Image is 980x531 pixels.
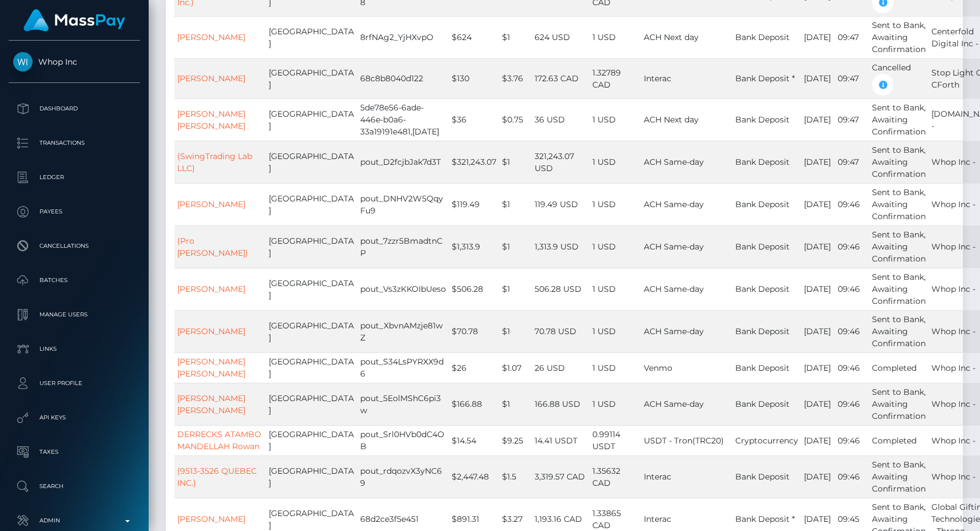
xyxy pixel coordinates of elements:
[266,425,357,455] td: [GEOGRAPHIC_DATA]
[357,455,449,498] td: pout_rdqozvX3yNC69
[9,266,140,295] a: Batches
[9,57,140,67] span: Whop Inc
[644,326,704,336] span: ACH Same-day
[449,183,499,225] td: $119.49
[644,73,671,84] span: Interac
[177,393,245,415] a: [PERSON_NAME] [PERSON_NAME]
[732,141,801,183] td: Bank Deposit
[177,326,245,336] a: [PERSON_NAME]
[499,225,532,268] td: $1
[532,268,589,310] td: 506.28 USD
[13,409,136,426] p: API Keys
[835,310,869,352] td: 09:46
[266,310,357,352] td: [GEOGRAPHIC_DATA]
[835,98,869,141] td: 09:47
[644,435,724,446] span: USDT - Tron(TRC20)
[869,98,929,141] td: Sent to Bank, Awaiting Confirmation
[357,425,449,455] td: pout_Srl0HVb0dC4OB
[869,310,929,352] td: Sent to Bank, Awaiting Confirmation
[177,199,245,209] a: [PERSON_NAME]
[13,512,136,529] p: Admin
[589,58,641,98] td: 1.32789 CAD
[835,455,869,498] td: 09:46
[801,141,835,183] td: [DATE]
[499,141,532,183] td: $1
[449,352,499,383] td: $26
[644,32,699,42] span: ACH Next day
[732,455,801,498] td: Bank Deposit
[589,16,641,58] td: 1 USD
[357,58,449,98] td: 68c8b8040d122
[266,16,357,58] td: [GEOGRAPHIC_DATA]
[177,109,245,131] a: [PERSON_NAME] [PERSON_NAME]
[266,98,357,141] td: [GEOGRAPHIC_DATA]
[499,425,532,455] td: $9.25
[869,183,929,225] td: Sent to Bank, Awaiting Confirmation
[449,268,499,310] td: $506.28
[266,183,357,225] td: [GEOGRAPHIC_DATA]
[499,268,532,310] td: $1
[499,58,532,98] td: $3.76
[801,310,835,352] td: [DATE]
[801,425,835,455] td: [DATE]
[13,237,136,255] p: Cancellations
[266,58,357,98] td: [GEOGRAPHIC_DATA]
[801,225,835,268] td: [DATE]
[357,141,449,183] td: pout_D2fcjbJak7d3T
[357,183,449,225] td: pout_DNHV2W5QqyFu9
[532,455,589,498] td: 3,319.57 CAD
[869,225,929,268] td: Sent to Bank, Awaiting Confirmation
[589,383,641,425] td: 1 USD
[13,306,136,323] p: Manage Users
[732,183,801,225] td: Bank Deposit
[177,356,245,379] a: [PERSON_NAME] [PERSON_NAME]
[835,352,869,383] td: 09:46
[9,438,140,466] a: Taxes
[732,310,801,352] td: Bank Deposit
[177,429,261,451] a: DERRECKS ATAMBO MANDELLAH Rowan
[357,16,449,58] td: 8rfNAg2_YjHXvpO
[732,268,801,310] td: Bank Deposit
[357,383,449,425] td: pout_5EolMShC6pi3w
[532,383,589,425] td: 166.88 USD
[449,16,499,58] td: $624
[532,310,589,352] td: 70.78 USD
[13,340,136,358] p: Links
[499,383,532,425] td: $1
[177,284,245,294] a: [PERSON_NAME]
[644,471,671,482] span: Interac
[357,98,449,141] td: 5de78e56-6ade-446e-b0a6-33a19191e481,[DATE]
[499,310,532,352] td: $1
[13,375,136,392] p: User Profile
[532,98,589,141] td: 36 USD
[177,514,245,524] a: [PERSON_NAME]
[869,141,929,183] td: Sent to Bank, Awaiting Confirmation
[801,352,835,383] td: [DATE]
[13,100,136,117] p: Dashboard
[644,199,704,209] span: ACH Same-day
[589,310,641,352] td: 1 USD
[23,9,125,31] img: MassPay Logo
[589,141,641,183] td: 1 USD
[589,225,641,268] td: 1 USD
[835,183,869,225] td: 09:46
[532,141,589,183] td: 321,243.07 USD
[835,58,869,98] td: 09:47
[801,183,835,225] td: [DATE]
[869,16,929,58] td: Sent to Bank, Awaiting Confirmation
[644,363,672,373] span: Venmo
[532,225,589,268] td: 1,313.9 USD
[644,241,704,252] span: ACH Same-day
[644,157,704,167] span: ACH Same-day
[449,141,499,183] td: $321,243.07
[835,225,869,268] td: 09:46
[177,236,248,258] a: (Pro [PERSON_NAME])
[835,141,869,183] td: 09:47
[449,58,499,98] td: $130
[449,425,499,455] td: $14.54
[732,98,801,141] td: Bank Deposit
[266,455,357,498] td: [GEOGRAPHIC_DATA]
[835,16,869,58] td: 09:47
[589,98,641,141] td: 1 USD
[801,383,835,425] td: [DATE]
